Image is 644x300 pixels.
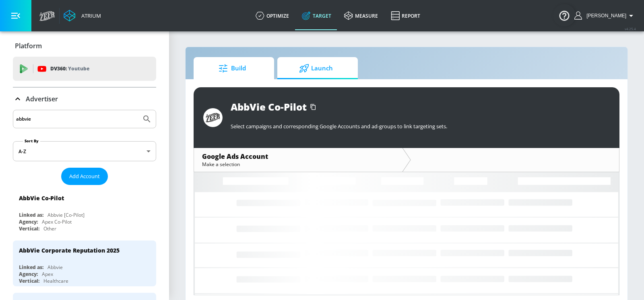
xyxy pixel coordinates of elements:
div: Platform [13,35,156,57]
div: AbbVie Co-PilotLinked as:Abbvie [Co-Pilot]Agency:Apex Co-PilotVertical:Other [13,188,156,234]
div: AbbVie Co-Pilot [19,194,64,202]
a: Report [384,1,427,30]
div: Apex Co-Pilot [42,218,72,225]
div: Abbvie [47,264,63,271]
input: Search by name [16,114,138,124]
span: Launch [285,59,347,78]
div: Vertical: [19,277,39,284]
p: DV360: [50,64,89,73]
button: [PERSON_NAME] [574,11,636,21]
div: Healthcare [43,277,68,284]
div: Vertical: [19,225,39,232]
div: Advertiser [13,88,156,110]
p: Youtube [68,64,89,73]
div: Agency: [19,271,38,277]
div: Google Ads Account [202,152,394,161]
div: Other [43,225,56,232]
div: Atrium [78,12,101,19]
p: Advertiser [26,95,58,103]
div: Linked as: [19,264,43,271]
div: AbbVie Corporate Reputation 2025Linked as:AbbvieAgency:ApexVertical:Healthcare [13,240,156,286]
div: Linked as: [19,212,43,218]
a: Target [295,1,338,30]
div: Google Ads AccountMake a selection [194,148,402,172]
a: optimize [249,1,295,30]
div: Apex [42,271,53,277]
span: v 4.25.4 [625,27,636,31]
div: Make a selection [202,161,394,168]
p: Select campaigns and corresponding Google Accounts and ad-groups to link targeting sets. [231,123,610,130]
button: Add Account [61,168,108,185]
div: A-Z [13,141,156,161]
a: Atrium [64,10,101,22]
p: Platform [15,41,42,50]
div: Abbvie [Co-Pilot] [47,212,85,218]
div: Agency: [19,218,38,225]
button: Submit Search [138,110,156,128]
span: Add Account [69,172,100,181]
div: DV360: Youtube [13,57,156,81]
a: measure [338,1,384,30]
label: Sort By [23,138,40,144]
div: AbbVie Corporate Reputation 2025 [19,247,120,254]
span: Build [202,59,263,78]
span: login as: yen.lopezgallardo@zefr.com [583,13,626,18]
button: Open Resource Center [553,4,576,27]
div: AbbVie Co-Pilot [231,100,307,113]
